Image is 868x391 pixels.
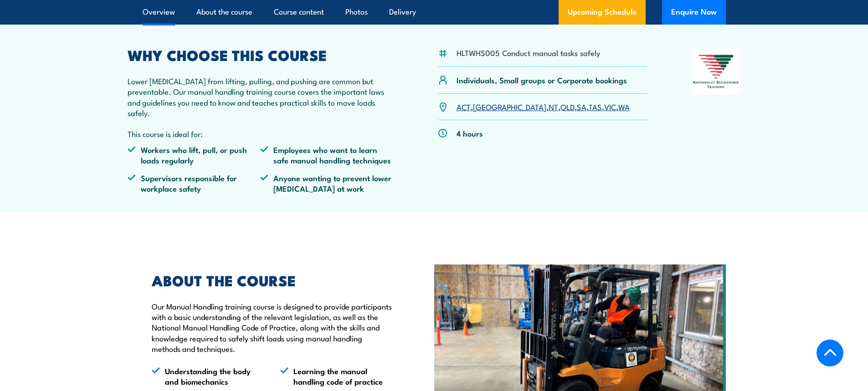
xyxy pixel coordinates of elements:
h2: ABOUT THE COURSE [152,274,392,286]
a: ACT [457,101,471,112]
p: 4 hours [457,128,483,138]
a: [GEOGRAPHIC_DATA] [473,101,546,112]
a: NT [549,101,558,112]
a: QLD [560,101,575,112]
a: VIC [604,101,616,112]
p: Lower [MEDICAL_DATA] from lifting, pulling, and pushing are common but preventable. Our manual ha... [128,76,394,118]
a: WA [618,101,630,112]
li: Workers who lift, pull, or push loads regularly [128,144,261,166]
li: Understanding the body and biomechanics [152,366,264,387]
li: Supervisors responsible for workplace safety [128,173,261,194]
p: Individuals, Small groups or Corporate bookings [457,75,627,85]
a: TAS [589,101,602,112]
li: Learning the manual handling code of practice [280,366,392,387]
p: This course is ideal for: [128,128,394,139]
p: Our Manual Handling training course is designed to provide participants with a basic understandin... [152,301,392,354]
p: , , , , , , , [457,102,630,112]
img: Nationally Recognised Training logo. [692,48,741,95]
li: Anyone wanting to prevent lower [MEDICAL_DATA] at work [260,173,393,194]
a: SA [577,101,586,112]
h2: WHY CHOOSE THIS COURSE [128,48,394,61]
li: HLTWHS005 Conduct manual tasks safely [457,47,601,58]
li: Employees who want to learn safe manual handling techniques [260,144,393,166]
